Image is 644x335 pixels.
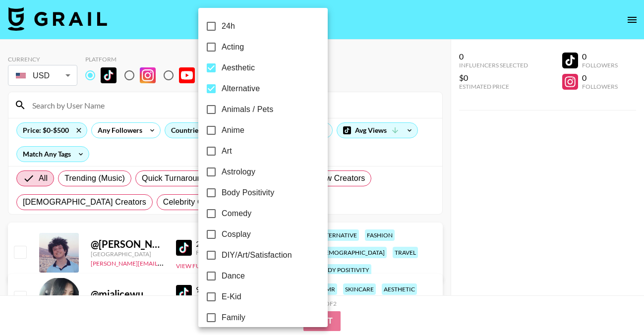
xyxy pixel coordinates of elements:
[222,291,241,303] span: E-Kid
[222,104,273,115] span: Animals / Pets
[222,41,244,53] span: Acting
[222,270,245,282] span: Dance
[222,145,232,157] span: Art
[222,228,251,240] span: Cosplay
[222,249,292,261] span: DIY/Art/Satisfaction
[222,62,255,74] span: Aesthetic
[222,166,255,178] span: Astrology
[594,285,632,323] iframe: Drift Widget Chat Controller
[222,83,260,95] span: Alternative
[222,187,274,199] span: Body Positivity
[222,124,244,136] span: Anime
[222,312,245,324] span: Family
[222,208,251,220] span: Comedy
[222,20,235,32] span: 24h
